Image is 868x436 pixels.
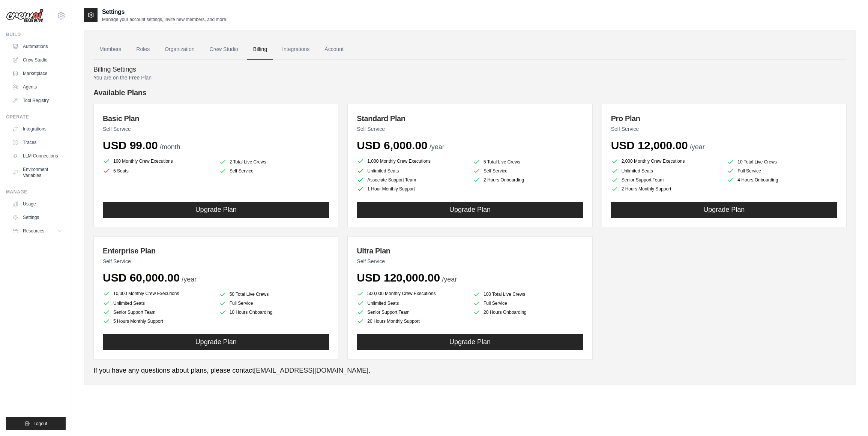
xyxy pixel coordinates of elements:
[103,113,329,124] h3: Basic Plan
[357,258,583,265] p: Self Service
[357,289,467,298] li: 500,000 Monthly Crew Executions
[159,39,200,60] a: Organization
[93,66,847,74] h4: Billing Settings
[357,139,427,151] span: USD 6,000.00
[6,9,44,23] img: Logo
[357,300,467,307] li: Unlimited Seats
[33,421,47,427] span: Logout
[9,54,66,66] a: Crew Studio
[611,167,721,175] li: Unlimited Seats
[103,289,213,298] li: 10,000 Monthly Crew Executions
[611,125,837,133] p: Self Service
[357,167,467,175] li: Unlimited Seats
[9,94,66,106] a: Tool Registry
[611,185,721,193] li: 2 Hours Monthly Support
[219,291,329,298] li: 50 Total Live Crews
[357,271,440,284] span: USD 120,000.00
[473,176,583,184] li: 2 Hours Onboarding
[103,139,158,151] span: USD 99.00
[357,202,583,218] button: Upgrade Plan
[219,158,329,166] li: 2 Total Live Crews
[103,309,213,316] li: Senior Support Team
[611,176,721,184] li: Senior Support Team
[9,211,66,223] a: Settings
[727,167,837,175] li: Full Service
[103,271,180,284] span: USD 60,000.00
[473,167,583,175] li: Self Service
[254,367,368,374] a: [EMAIL_ADDRESS][DOMAIN_NAME]
[160,143,180,151] span: /month
[727,176,837,184] li: 4 Hours Onboarding
[357,246,583,256] h3: Ultra Plan
[103,334,329,350] button: Upgrade Plan
[103,167,213,175] li: 5 Seats
[103,246,329,256] h3: Enterprise Plan
[6,114,66,120] div: Operate
[9,40,66,52] a: Automations
[9,163,66,181] a: Environment Variables
[276,39,315,60] a: Integrations
[429,143,445,151] span: /year
[9,67,66,79] a: Marketplace
[103,318,213,325] li: 5 Hours Monthly Support
[357,176,467,184] li: Associate Support Team
[219,309,329,316] li: 10 Hours Onboarding
[611,113,837,124] h3: Pro Plan
[9,123,66,135] a: Integrations
[357,318,467,325] li: 20 Hours Monthly Support
[9,81,66,93] a: Agents
[219,167,329,175] li: Self Service
[473,300,583,307] li: Full Service
[357,334,583,350] button: Upgrade Plan
[103,125,329,133] p: Self Service
[357,113,583,124] h3: Standard Plan
[357,309,467,316] li: Senior Support Team
[103,157,213,166] li: 100 Monthly Crew Executions
[103,258,329,265] p: Self Service
[182,276,197,283] span: /year
[6,417,66,430] button: Logout
[727,158,837,166] li: 10 Total Live Crews
[473,309,583,316] li: 20 Hours Onboarding
[318,39,350,60] a: Account
[473,158,583,166] li: 5 Total Live Crews
[611,202,837,218] button: Upgrade Plan
[93,87,847,98] h4: Available Plans
[9,225,66,237] button: Resources
[204,39,244,60] a: Crew Studio
[611,157,721,166] li: 2,000 Monthly Crew Executions
[102,7,227,16] h2: Settings
[357,185,467,193] li: 1 Hour Monthly Support
[442,276,457,283] span: /year
[103,300,213,307] li: Unlimited Seats
[611,139,688,151] span: USD 12,000.00
[93,366,847,376] p: If you have any questions about plans, please contact .
[690,143,705,151] span: /year
[6,189,66,195] div: Manage
[9,198,66,210] a: Usage
[247,39,273,60] a: Billing
[23,228,44,234] span: Resources
[103,202,329,218] button: Upgrade Plan
[357,125,583,133] p: Self Service
[357,157,467,166] li: 1,000 Monthly Crew Executions
[6,31,66,37] div: Build
[130,39,156,60] a: Roles
[219,300,329,307] li: Full Service
[93,74,847,81] p: You are on the Free Plan
[473,291,583,298] li: 100 Total Live Crews
[9,150,66,162] a: LLM Connections
[9,136,66,148] a: Traces
[93,39,127,60] a: Members
[102,16,227,22] p: Manage your account settings, invite new members, and more.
